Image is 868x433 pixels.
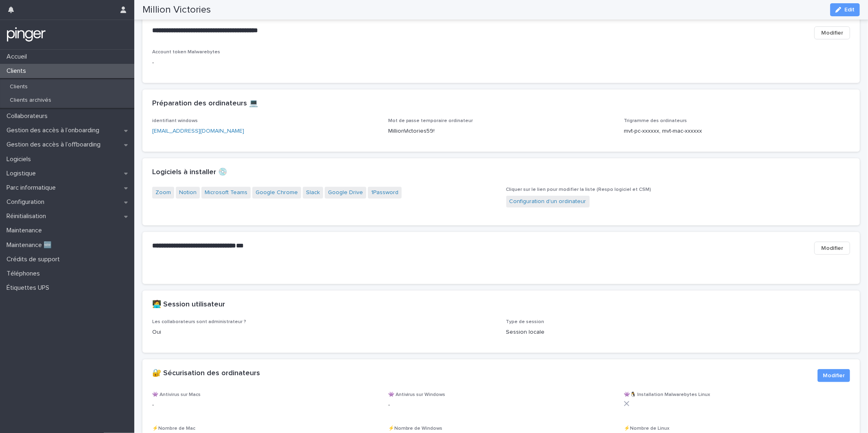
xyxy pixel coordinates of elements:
span: Type de session [506,319,544,324]
h2: 🧑‍💻 Session utilisateur [152,300,225,309]
p: Clients archivés [3,97,58,104]
p: Maintenance 🆕 [3,241,58,249]
p: Accueil [3,53,33,61]
span: 👾🐧 Installation Malwarebytes Linux [624,392,710,397]
p: mvt-pc-xxxxxx, mvt-mac-xxxxxx [624,127,850,136]
p: Clients [3,83,34,90]
p: Parc informatique [3,184,62,192]
p: Logiciels [3,155,37,163]
span: Modifier [821,29,843,37]
span: Les collaborateurs sont administrateur ? [152,319,246,324]
p: Maintenance [3,227,48,234]
a: Google Chrome [256,188,298,197]
a: Microsoft Teams [205,188,247,197]
span: 👾 Antivirus sur Windows [388,392,446,397]
p: Étiquettes UPS [3,284,56,292]
p: - [152,59,378,67]
span: identifiant windows [152,118,198,123]
h2: Préparation des ordinateurs 💻 [152,99,258,108]
h2: Logiciels à installer 💿​ [152,168,227,177]
span: Modifier [821,244,843,252]
span: Modifier [823,372,845,380]
span: ⚡️Nombre de Linux [624,426,669,431]
p: Logistique [3,170,42,177]
p: Crédits de support [3,256,66,263]
button: Modifier [818,369,850,382]
a: Zoom [155,188,171,197]
p: MillionVictories59! [388,127,614,136]
span: ⚡️Nombre de Windows [388,426,443,431]
a: Configuration d'un ordinateur [509,197,586,206]
span: Edit [844,7,855,13]
p: Session locale [506,328,851,337]
p: Réinitialisation [3,212,52,220]
span: 👾 Antivirus sur Macs [152,392,201,397]
a: 1Password [371,188,398,197]
span: Mot de passe temporaire ordinateur [388,118,473,123]
a: Google Drive [328,188,363,197]
span: ⚡️Nombre de Mac [152,426,195,431]
p: - [152,401,378,409]
p: Gestion des accès à l’offboarding [3,141,107,149]
h2: Million Victories [142,4,211,16]
span: Account token Malwarebytes [152,50,220,55]
span: Cliquer sur le lien pour modifier la liste (Respo logiciel et CSM) [506,187,652,192]
img: mTgBEunGTSyRkCgitkcU [7,26,46,43]
span: Trigramme des ordinateurs [624,118,687,123]
p: Clients [3,67,33,75]
p: Oui [152,328,496,337]
a: Slack [306,188,320,197]
a: Notion [179,188,197,197]
p: Gestion des accès à l’onboarding [3,127,106,134]
p: Téléphones [3,270,46,278]
a: [EMAIL_ADDRESS][DOMAIN_NAME] [152,128,244,134]
button: Modifier [814,26,850,39]
p: - [388,401,614,409]
h2: 🔐 Sécurisation des ordinateurs [152,369,260,378]
p: Configuration [3,198,51,206]
button: Edit [830,3,860,16]
button: Modifier [814,242,850,255]
p: Collaborateurs [3,112,54,120]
